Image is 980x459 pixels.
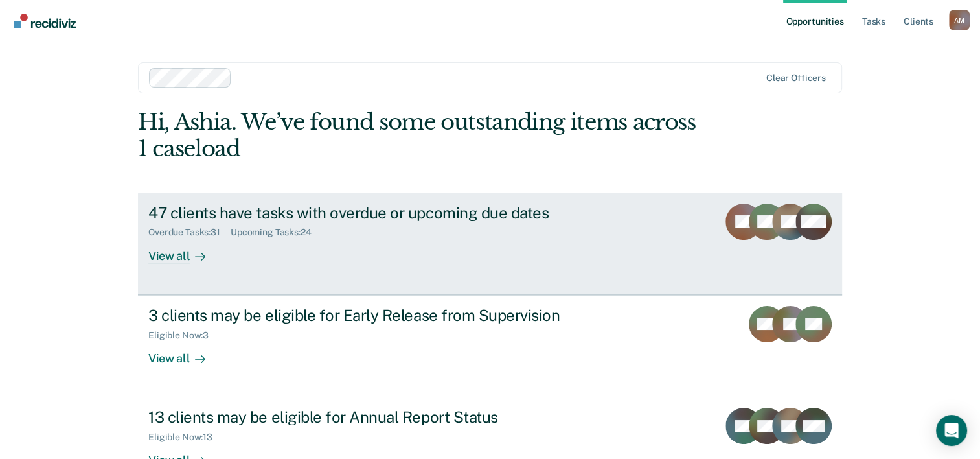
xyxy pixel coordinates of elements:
div: 47 clients have tasks with overdue or upcoming due dates [148,204,603,222]
div: View all [148,238,221,263]
div: Hi, Ashia. We’ve found some outstanding items across 1 caseload [138,109,701,162]
a: 47 clients have tasks with overdue or upcoming due datesOverdue Tasks:31Upcoming Tasks:24View all [138,193,842,295]
div: Open Intercom Messenger [936,415,967,446]
div: 13 clients may be eligible for Annual Report Status [148,408,603,427]
div: View all [148,340,221,366]
div: Clear officers [766,73,826,84]
div: Overdue Tasks : 31 [148,227,231,238]
div: Eligible Now : 3 [148,330,219,341]
div: Upcoming Tasks : 24 [231,227,322,238]
img: Recidiviz [14,14,76,28]
div: Eligible Now : 13 [148,432,223,443]
button: Profile dropdown button [949,10,970,30]
div: 3 clients may be eligible for Early Release from Supervision [148,306,603,325]
a: 3 clients may be eligible for Early Release from SupervisionEligible Now:3View all [138,295,842,397]
div: A M [949,10,970,30]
